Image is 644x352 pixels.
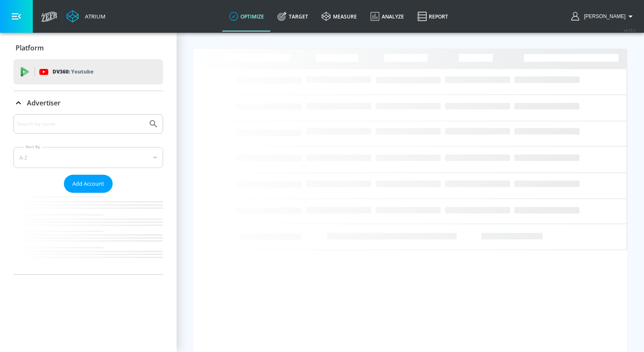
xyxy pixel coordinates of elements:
input: Search by name [17,118,144,129]
div: Atrium [82,13,106,20]
span: login as: casey.cohen@zefr.com [581,13,626,19]
div: Advertiser [13,91,163,115]
button: [PERSON_NAME] [571,11,636,21]
p: Youtube [71,67,93,76]
a: Report [411,1,455,32]
a: Analyze [364,1,411,32]
a: Atrium [66,10,106,23]
a: measure [315,1,364,32]
button: Add Account [64,175,113,193]
div: Advertiser [13,114,163,274]
div: Platform [13,36,163,60]
nav: list of Advertiser [13,193,163,274]
p: DV360: [53,67,93,76]
div: A-Z [13,147,163,168]
p: Advertiser [27,98,61,108]
a: optimize [222,1,271,32]
span: v 4.25.2 [624,28,636,32]
div: DV360: Youtube [13,59,163,84]
a: Target [271,1,315,32]
span: Add Account [72,179,104,189]
p: Platform [16,43,44,53]
label: Sort By [24,144,42,150]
